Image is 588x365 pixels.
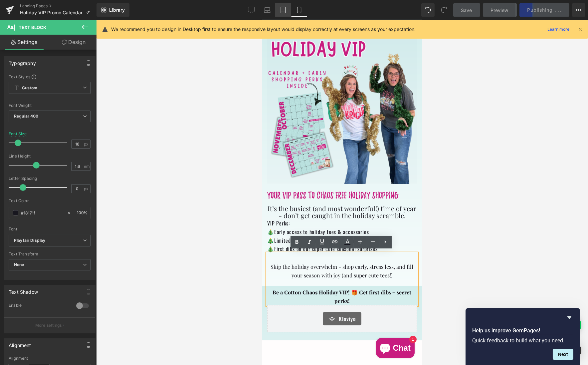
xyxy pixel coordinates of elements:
[5,225,115,233] span: 🎄First dibs on our super cute seasonal surprises
[545,25,572,33] a: Learn more
[111,26,416,33] p: We recommend you to design in Desktop first to ensure the responsive layout would display correct...
[9,198,91,203] div: Text Color
[84,186,90,191] span: px
[9,132,27,136] div: Font Size
[109,7,125,13] span: Library
[565,313,573,321] button: Hide survey
[5,242,155,259] p: Skip the holiday overwhelm - shop early, stress less, and fill your season with joy (and super cu...
[437,3,451,17] button: Redo
[84,142,90,146] span: px
[9,176,91,181] div: Letter Spacing
[9,103,91,108] div: Font Weight
[4,317,95,333] button: More settings
[112,318,154,340] inbox-online-store-chat: Shopify online store chat
[19,25,46,30] span: Text Block
[421,3,435,17] button: Undo
[472,337,573,344] p: Quick feedback to build what you need.
[291,3,307,17] a: Mobile
[9,154,91,159] div: Line Height
[243,3,259,17] a: Desktop
[14,114,39,119] b: Regular 400
[9,57,36,66] div: Typography
[20,3,97,9] a: Landing Pages
[84,164,90,169] span: em
[259,3,275,17] a: Laptop
[553,349,573,360] button: Next question
[472,313,573,360] div: Help us improve GemPages!
[9,252,91,256] div: Text Transform
[9,227,91,231] div: Font
[461,7,472,14] span: Save
[9,356,91,361] div: Alignment
[6,184,154,200] span: It’s the busiest (and most wonderful!) time of year - don’t get caught in the holiday scramble.
[5,216,122,224] span: 🎄Limited-edition bundles at special holiday pricing
[50,35,98,50] a: Design
[483,3,517,17] a: Preview
[491,7,509,14] span: Preview
[5,199,28,207] span: VIP Perks:
[21,209,64,216] input: Color
[14,262,24,267] b: None
[9,74,91,79] div: Text Styles
[5,171,155,181] h1: Your VIP pass to chaos free holiday shopping
[5,208,106,216] span: 🎄Early access to holiday tees & accessories
[14,238,45,243] i: Playfair Display
[22,85,37,91] b: Custom
[97,3,129,17] a: New Library
[77,295,94,303] span: Klaviyo
[472,327,573,335] h2: Help us improve GemPages!
[9,303,70,310] div: Enable
[572,3,585,17] button: More
[20,10,83,15] span: Holiday VIP Promo Calendar
[275,3,291,17] a: Tablet
[74,207,90,219] div: %
[9,285,38,295] div: Text Shadow
[11,269,149,284] b: Be a Cotton Chaos Holiday VIP! 🎁 Get first dibs + secret perks!
[9,339,31,348] div: Alignment
[35,322,62,328] p: More settings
